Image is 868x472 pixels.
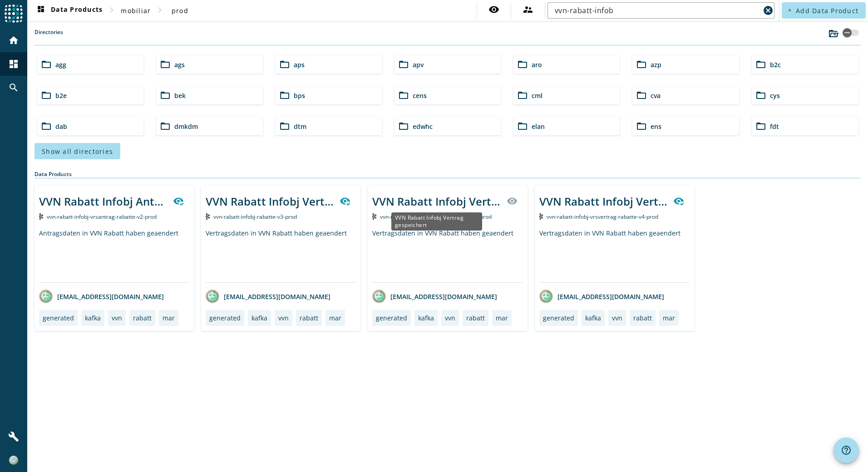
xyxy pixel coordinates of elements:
[445,314,455,322] div: vvn
[41,59,52,70] mat-icon: folder_open
[206,229,356,282] div: Vertragsdaten in VVN Rabatt haben geaendert
[543,314,574,322] div: generated
[413,60,424,69] span: apv
[755,90,766,101] mat-icon: folder_open
[517,59,528,70] mat-icon: folder_open
[279,121,290,132] mat-icon: folder_open
[651,60,661,69] span: azp
[39,194,168,209] div: VVN Rabatt Infobj Antrag gespeichert
[174,91,186,100] span: bek
[35,170,861,178] div: Data Products
[636,59,647,70] mat-icon: folder_open
[547,213,658,221] span: Kafka Topic: vvn-rabatt-infobj-vrsvertrag-rabatte-v4-prod
[517,121,528,132] mat-icon: folder_open
[517,90,528,101] mat-icon: folder_open
[206,290,330,303] div: [EMAIL_ADDRESS][DOMAIN_NAME]
[8,82,19,93] mat-icon: search
[523,4,533,15] mat-icon: supervisor_account
[391,212,482,231] div: VVN Rabatt Infobj Vertrag gespeichert
[160,59,171,70] mat-icon: folder_open
[133,314,152,322] div: rabatt
[278,314,289,322] div: vvn
[539,290,664,303] div: [EMAIL_ADDRESS][DOMAIN_NAME]
[636,90,647,101] mat-icon: folder_open
[41,121,52,132] mat-icon: folder_open
[539,213,543,220] img: Kafka Topic: vvn-rabatt-infobj-vrsvertrag-rabatte-v4-prod
[252,314,267,322] div: kafka
[763,5,774,16] mat-icon: cancel
[633,314,652,322] div: rabatt
[47,213,157,221] span: Kafka Topic: vvn-rabatt-infobj-vrsantrag-rabatte-v2-prod
[294,91,305,100] span: bps
[539,194,668,209] div: VVN Rabatt Infobj Vertrag gespeichert
[35,143,120,159] button: Show all directories
[160,121,171,132] mat-icon: folder_open
[372,290,497,303] div: [EMAIL_ADDRESS][DOMAIN_NAME]
[329,314,341,322] div: mar
[55,122,67,131] span: dab
[398,59,409,70] mat-icon: folder_open
[488,4,499,15] mat-icon: visibility
[206,213,210,220] img: Kafka Topic: vvn-rabatt-infobj-rabatte-v3-prod
[43,314,74,322] div: generated
[376,314,407,322] div: generated
[413,91,427,100] span: cens
[35,5,46,16] mat-icon: dashboard
[174,60,185,69] span: ags
[663,314,675,322] div: mar
[117,2,154,19] button: mobiliar
[507,196,518,206] mat-icon: visibility
[372,290,386,303] img: avatar
[206,194,334,209] div: VVN Rabatt Infobj Vertrag gespeichert
[413,122,433,131] span: edwhc
[555,5,760,16] input: Search (% or * for wildcards)
[8,35,19,46] mat-icon: home
[160,90,171,101] mat-icon: folder_open
[172,6,188,15] span: prod
[39,229,189,282] div: Antragsdaten in VVN Rabatt haben geaendert
[154,5,165,15] mat-icon: chevron_right
[532,60,542,69] span: aro
[209,314,241,322] div: generated
[651,122,661,131] span: ens
[398,121,409,132] mat-icon: folder_open
[770,122,779,131] span: fdt
[55,91,67,100] span: b2e
[755,59,766,70] mat-icon: folder_open
[539,229,690,282] div: Vertragsdaten in VVN Rabatt haben geaendert
[841,445,852,456] mat-icon: help_outline
[163,314,175,322] div: mar
[398,90,409,101] mat-icon: folder_open
[372,213,376,220] img: Kafka Topic: vvn-rabatt-infobj-vrsvertrag-rabatte-v5-prod
[770,60,781,69] span: b2c
[8,431,19,442] mat-icon: build
[39,290,53,303] img: avatar
[5,5,23,23] img: spoud-logo.svg
[9,456,18,465] img: e4649f91bb11345da3315c034925bb90
[279,90,290,101] mat-icon: folder_open
[539,290,553,303] img: avatar
[165,2,194,19] button: prod
[213,213,297,221] span: Kafka Topic: vvn-rabatt-infobj-rabatte-v3-prod
[121,6,151,15] span: mobiliar
[279,59,290,70] mat-icon: folder_open
[418,314,434,322] div: kafka
[782,2,866,19] button: Add Data Product
[380,213,492,221] span: Kafka Topic: vvn-rabatt-infobj-vrsvertrag-rabatte-v5-prod
[174,122,198,131] span: dmkdm
[8,59,19,69] mat-icon: dashboard
[466,314,485,322] div: rabatt
[32,2,106,19] button: Data Products
[106,5,117,15] mat-icon: chevron_right
[85,314,101,322] div: kafka
[112,314,122,322] div: vvn
[206,290,219,303] img: avatar
[372,194,501,209] div: VVN Rabatt Infobj Vertrag gespeichert
[755,121,766,132] mat-icon: folder_open
[35,5,103,16] span: Data Products
[612,314,622,322] div: vvn
[787,8,792,13] mat-icon: add
[39,290,164,303] div: [EMAIL_ADDRESS][DOMAIN_NAME]
[300,314,318,322] div: rabatt
[42,147,113,156] span: Show all directories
